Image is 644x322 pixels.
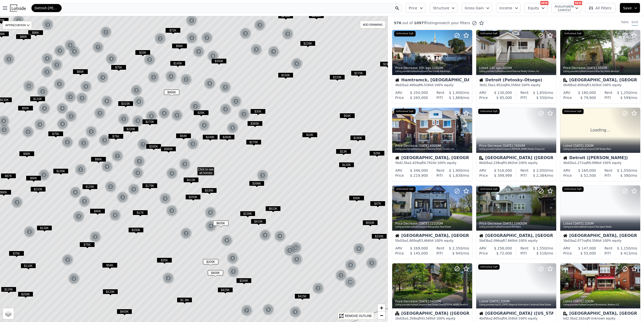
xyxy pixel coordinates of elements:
img: g1.png [230,95,242,108]
img: g1.png [220,103,232,115]
img: g1.png [291,58,303,70]
div: 8 [207,50,219,62]
div: 0 bd 0 ba sqft lot · 100% equity [563,83,637,87]
div: $28K [193,110,209,117]
span: $150K [278,73,293,78]
span: Income [499,6,512,11]
span: $365K [247,121,263,126]
div: Price Decrease , 12 DOM [395,66,470,70]
div: Listing provided by RealComp and Blue Sky Home Services [563,70,638,73]
img: g1.png [78,137,90,149]
span: $995K [164,90,179,95]
a: Loading... Listed [DATE],1DOMListing provided byRealCompand EXP Realty MainUnfinished SqftHouseDe... [560,108,640,181]
div: 3 [97,71,109,84]
div: $249K [203,134,218,142]
img: g1.png [204,78,216,90]
span: $56K [172,43,187,49]
div: $330K [146,144,161,151]
div: Price [479,95,488,100]
img: g1.png [132,115,144,127]
div: Listing provided by RealComp and [PERSON_NAME] Realty Group LLC [479,148,554,151]
span: $220K [123,126,139,132]
div: 2 [148,71,160,83]
div: $365K [247,121,263,128]
span: Gross Gain [465,6,484,11]
img: g1.png [85,126,98,138]
div: Unfinished Sqft [394,109,416,114]
div: 4 [38,102,51,115]
span: $ 1,869 [449,96,462,100]
span: $72K [165,28,181,33]
div: 4 [268,46,280,58]
div: 7 [111,150,124,162]
img: g1.png [201,32,213,44]
div: 4 [291,58,303,70]
div: $75K [48,131,63,138]
span: $260K [219,134,235,140]
div: 2 [201,32,213,44]
img: g1.png [148,71,160,83]
img: g1.png [154,32,167,45]
img: g1.png [22,126,34,138]
span: 6,534 [421,83,429,87]
div: $315K [118,101,133,108]
span: $275K [246,139,261,145]
div: 7 [137,138,149,151]
img: g1.png [99,134,111,146]
div: $50K [18,105,33,113]
div: $75K [108,134,124,141]
div: [GEOGRAPHIC_DATA], [GEOGRAPHIC_DATA] [563,78,637,83]
span: $86K [16,34,31,39]
span: Equity [528,6,539,11]
div: Unfinished Sqft [562,31,584,37]
button: Gross Gain [461,3,492,13]
div: $260K [219,134,235,142]
img: g1.png [61,136,74,148]
img: House [395,78,399,82]
img: g1.png [68,46,81,58]
div: Price Decrease , 60 DOM [395,144,470,148]
span: $75K [111,65,126,70]
div: 3 [198,119,210,131]
img: g1.png [64,91,77,103]
div: /mo [445,90,469,95]
img: g1.png [100,26,112,38]
div: $80K [73,69,88,76]
div: $220K [123,126,139,134]
img: g1.png [186,15,198,27]
img: g1.png [38,102,51,115]
div: 6 [227,122,239,134]
img: g1.png [94,107,106,119]
img: g1.png [56,102,69,115]
div: 5 [145,110,157,122]
span: $270K [142,119,157,124]
div: ARV [395,90,402,95]
div: Loading... [560,108,640,153]
span: $360K [161,146,176,152]
div: $270K [142,119,157,126]
div: Unfinished Sqft [478,31,500,37]
a: Price Decrease [DATE],5DOMListing provided byRealCompand Blue Sky Home ServicesUnfinished SqftMul... [560,30,640,103]
span: $ 250,000 [410,91,428,95]
img: g1.png [51,59,63,71]
div: Listing provided by RealSource and National Realty Centers, Inc [479,70,554,73]
div: $13K [336,149,351,156]
div: $54K [176,133,191,140]
span: $ 550 [536,96,546,100]
div: 3 bd 1.5 ba sqft lot · 100% equity [479,83,553,87]
div: $145K [170,61,185,68]
a: Listed 24h ago,0DOMListing provided byRealSourceand National Realty Centers, IncUnfinished SqftHo... [476,30,556,103]
div: $190K [350,135,366,142]
div: 4 [105,53,117,65]
span: $110K [30,96,45,101]
div: PITI [520,95,527,100]
img: g1.png [42,19,54,31]
div: $96K [28,30,43,37]
div: 3 [282,28,294,40]
div: 3 [54,45,66,57]
img: g1.png [3,53,15,65]
div: 2 [238,108,250,120]
div: $220K [330,75,345,82]
div: 4 [68,46,80,58]
div: $350K [211,58,227,66]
